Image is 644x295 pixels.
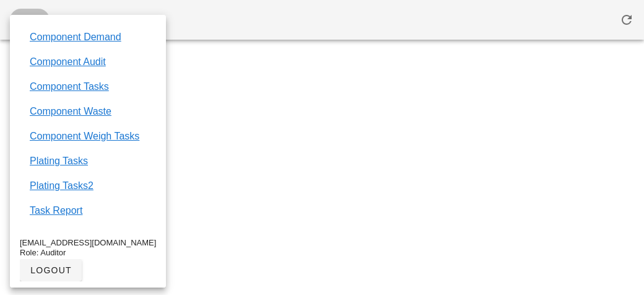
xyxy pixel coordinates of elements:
div: [EMAIL_ADDRESS][DOMAIN_NAME] [20,238,156,248]
a: Plating Tasks [30,154,88,169]
a: Component Tasks [30,79,109,94]
a: Component Waste [30,104,111,119]
a: Plating Tasks2 [30,178,94,193]
a: Component Audit [30,55,106,69]
span: logout [30,265,72,275]
div: Role: Auditor [20,248,156,258]
a: Task Report [30,203,82,218]
button: logout [20,259,82,281]
a: Component Weigh Tasks [30,129,139,144]
a: Component Demand [30,30,121,45]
